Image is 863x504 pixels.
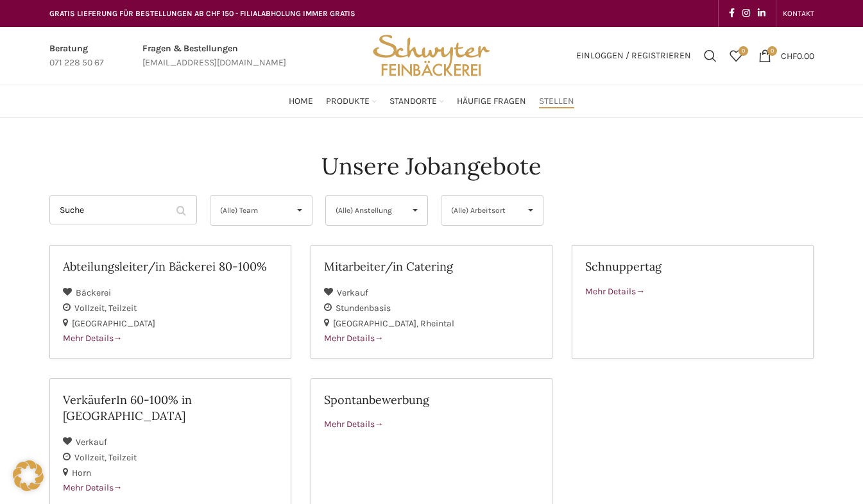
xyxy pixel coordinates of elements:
[72,318,155,329] span: [GEOGRAPHIC_DATA]
[142,42,286,71] a: Infobox link
[518,196,543,225] span: ▾
[576,51,691,60] span: Einloggen / Registrieren
[776,1,821,26] div: Secondary navigation
[781,50,814,61] bdi: 0.00
[336,303,391,314] span: Stundenbasis
[108,452,137,463] span: Teilzeit
[289,88,313,114] a: Home
[739,46,748,56] span: 0
[723,43,749,69] a: 0
[368,49,494,60] a: Site logo
[63,333,123,344] span: Mehr Details
[752,43,821,69] a: 0 CHF0.00
[324,392,539,408] h2: Spontanbewerbung
[63,392,278,424] h2: VerkäuferIn 60-100% in [GEOGRAPHIC_DATA]
[49,9,355,18] span: GRATIS LIEFERUNG FÜR BESTELLUNGEN AB CHF 150 - FILIALABHOLUNG IMMER GRATIS
[74,303,108,314] span: Vollzeit
[333,318,420,329] span: [GEOGRAPHIC_DATA]
[420,318,454,329] span: Rheintal
[321,150,542,182] h4: Unsere Jobangebote
[767,46,777,56] span: 0
[783,9,814,18] span: KONTAKT
[739,4,754,22] a: Instagram social link
[403,196,427,225] span: ▾
[451,196,512,225] span: (Alle) Arbeitsort
[457,96,526,108] span: Häufige Fragen
[368,27,494,85] img: Bäckerei Schwyter
[725,4,739,22] a: Facebook social link
[287,196,312,225] span: ▾
[324,333,384,344] span: Mehr Details
[336,196,397,225] span: (Alle) Anstellung
[457,88,526,114] a: Häufige Fragen
[289,96,313,108] span: Home
[754,4,769,22] a: Linkedin social link
[76,437,107,448] span: Verkauf
[311,245,552,359] a: Mitarbeiter/in Catering Verkauf Stundenbasis [GEOGRAPHIC_DATA] Rheintal Mehr Details
[63,258,278,274] h2: Abteilungsleiter/in Bäckerei 80-100%
[49,195,197,224] input: Suche
[326,96,370,108] span: Produkte
[220,196,281,225] span: (Alle) Team
[74,452,108,463] span: Vollzeit
[697,43,723,69] a: Suchen
[326,88,377,114] a: Produkte
[539,96,574,108] span: Stellen
[570,43,697,69] a: Einloggen / Registrieren
[337,287,368,298] span: Verkauf
[781,50,797,61] span: CHF
[783,1,814,26] a: KONTAKT
[723,43,749,69] div: Meine Wunschliste
[76,287,111,298] span: Bäckerei
[43,88,821,114] div: Main navigation
[324,258,539,274] h2: Mitarbeiter/in Catering
[585,258,800,274] h2: Schnuppertag
[585,286,645,297] span: Mehr Details
[108,303,137,314] span: Teilzeit
[49,42,104,71] a: Infobox link
[572,245,814,359] a: Schnuppertag Mehr Details
[324,419,384,430] span: Mehr Details
[72,467,91,478] span: Horn
[63,482,123,493] span: Mehr Details
[49,245,291,359] a: Abteilungsleiter/in Bäckerei 80-100% Bäckerei Vollzeit Teilzeit [GEOGRAPHIC_DATA] Mehr Details
[539,88,574,114] a: Stellen
[389,88,444,114] a: Standorte
[389,96,437,108] span: Standorte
